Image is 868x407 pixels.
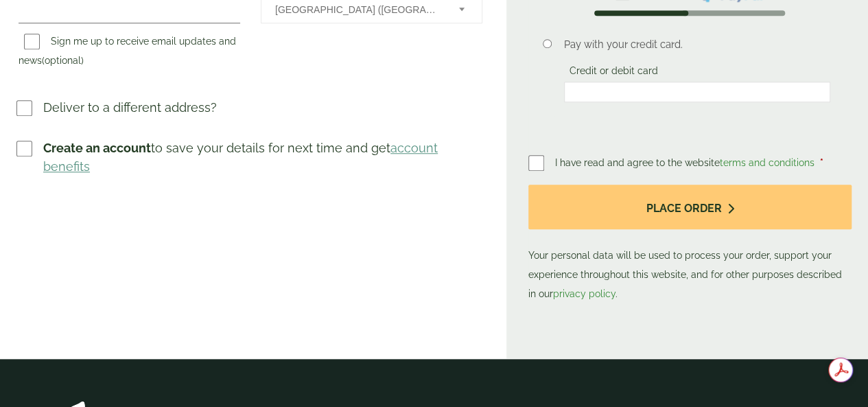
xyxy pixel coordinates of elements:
[820,157,823,168] abbr: required
[43,98,217,117] p: Deliver to a different address?
[555,157,817,168] span: I have read and agree to the website
[24,34,40,49] input: Sign me up to receive email updates and news(optional)
[564,65,664,80] label: Credit or debit card
[564,37,831,52] p: Pay with your credit card.
[42,55,84,66] span: (optional)
[43,141,438,174] a: account benefits
[43,139,484,176] p: to save your details for next time and get
[720,157,814,168] a: terms and conditions
[43,141,151,155] strong: Create an account
[528,185,852,303] p: Your personal data will be used to process your order, support your experience throughout this we...
[528,185,852,229] button: Place order
[568,86,827,98] iframe: Secure card payment input frame
[553,288,615,299] a: privacy policy
[19,36,236,70] label: Sign me up to receive email updates and news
